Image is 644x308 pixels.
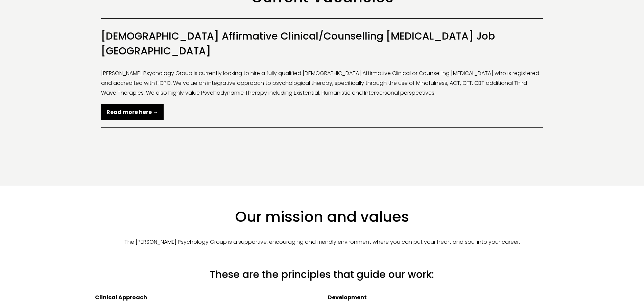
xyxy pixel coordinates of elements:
a: Read more here → [101,104,164,120]
strong: Read more here → [106,108,158,116]
p: The [PERSON_NAME] Psychology Group is a supportive, encouraging and friendly environment where yo... [95,237,549,257]
p: [PERSON_NAME] Psychology Group is currently looking to hire a fully qualified [DEMOGRAPHIC_DATA] ... [101,69,543,117]
h3: Our mission and values [95,207,549,227]
div: [DEMOGRAPHIC_DATA] Affirmative Clinical/Counselling [MEDICAL_DATA] Job [GEOGRAPHIC_DATA] [101,69,543,127]
strong: Clinical Approach [95,293,147,301]
strong: Development [328,293,367,301]
h4: These are the principles that guide our work: [95,268,549,282]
